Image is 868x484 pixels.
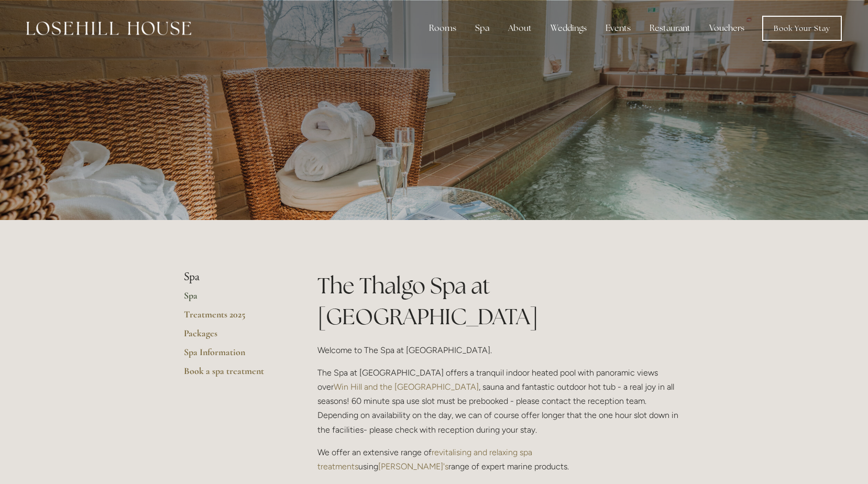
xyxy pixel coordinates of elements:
div: Events [597,18,639,39]
a: Spa [184,290,284,309]
h1: The Thalgo Spa at [GEOGRAPHIC_DATA] [317,270,685,332]
a: Book a spa treatment [184,365,284,384]
a: Spa Information [184,346,284,365]
a: [PERSON_NAME]'s [378,461,448,471]
p: We offer an extensive range of using range of expert marine products. [317,445,685,474]
div: Restaurant [641,18,699,39]
a: Packages [184,327,284,346]
p: Welcome to The Spa at [GEOGRAPHIC_DATA]. [317,343,685,357]
div: Spa [467,18,498,39]
li: Spa [184,270,284,284]
a: Win Hill and the [GEOGRAPHIC_DATA] [334,382,479,392]
img: Losehill House [26,21,191,35]
div: Rooms [421,18,465,39]
a: Vouchers [701,18,753,39]
div: Weddings [542,18,595,39]
a: Treatments 2025 [184,309,284,327]
div: About [500,18,540,39]
p: The Spa at [GEOGRAPHIC_DATA] offers a tranquil indoor heated pool with panoramic views over , sau... [317,366,685,437]
a: Book Your Stay [762,16,842,41]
